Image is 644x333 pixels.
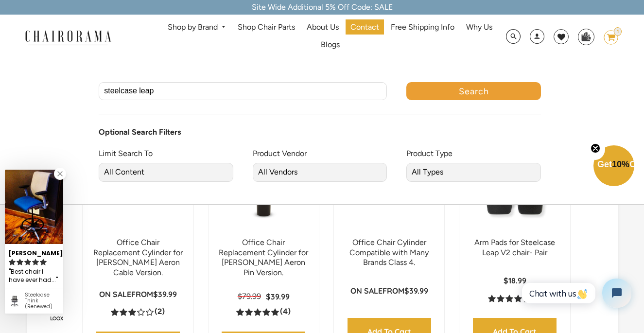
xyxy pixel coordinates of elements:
[302,19,344,35] a: About Us
[406,149,541,158] h3: Product Type
[25,292,59,310] div: Steelcase Think (Renewed)
[9,259,16,265] svg: rating icon full
[586,138,605,160] button: Close teaser
[350,22,379,33] span: Contact
[32,259,39,265] svg: rating icon full
[17,259,23,265] svg: rating icon full
[40,259,47,265] svg: rating icon full
[466,22,492,33] span: Why Us
[511,270,640,316] iframe: Tidio Chat
[233,19,300,35] a: Shop Chair Parts
[391,22,454,33] span: Free Shipping Info
[321,40,340,50] span: Blogs
[578,29,593,44] img: WhatsApp_Image_2024-07-12_at_16.23.01.webp
[612,159,629,169] span: 10%
[316,37,345,53] a: Blogs
[593,146,634,187] div: Get10%OffClose teaser
[597,159,642,169] span: Get Off
[99,82,387,100] input: Enter Search Terms...
[99,127,541,137] h3: Optional Search Filters
[99,149,233,158] h3: Limit Search To
[461,19,497,35] a: Why Us
[614,27,622,36] div: 1
[238,22,295,33] span: Shop Chair Parts
[163,20,231,35] a: Shop by Brand
[9,266,59,285] div: Best chair I have ever had...
[596,30,618,45] a: 1
[9,245,59,258] div: [PERSON_NAME]
[253,149,387,158] h3: Product Vendor
[406,82,541,100] button: Search
[5,170,63,244] img: Agnes J. review of Steelcase Think (Renewed)
[386,19,459,35] a: Free Shipping Info
[307,22,339,33] span: About Us
[158,19,503,55] nav: DesktopNavigation
[24,259,31,265] svg: rating icon full
[19,29,117,46] img: chairorama
[346,19,384,35] a: Contact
